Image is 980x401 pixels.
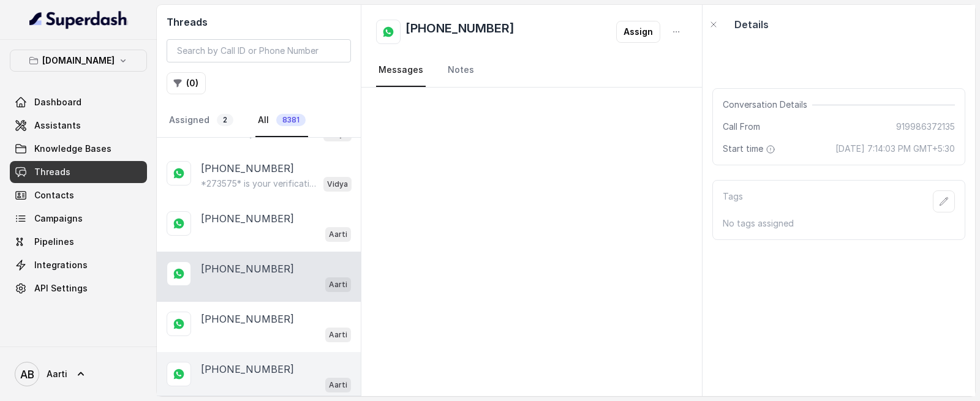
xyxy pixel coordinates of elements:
span: Aarti [47,368,67,380]
p: No tags assigned [723,217,955,230]
span: Assistants [34,119,81,132]
a: Contacts [10,184,147,206]
span: [DATE] 7:14:03 PM GMT+5:30 [835,143,955,155]
p: *273575* is your verification code. For your security, do not share this code. [201,178,318,190]
span: API Settings [34,282,88,294]
span: Call From [723,121,760,133]
p: Tags [723,190,743,212]
p: [PHONE_NUMBER] [201,161,294,176]
p: Details [734,17,769,32]
p: Aarti [329,228,347,241]
nav: Tabs [376,54,687,87]
a: Messages [376,54,426,87]
p: [PHONE_NUMBER] [201,362,294,377]
span: 8381 [276,114,306,126]
button: Assign [616,21,660,43]
a: Knowledge Bases [10,138,147,160]
p: [PHONE_NUMBER] [201,261,294,276]
h2: Threads [167,15,351,29]
a: API Settings [10,277,147,299]
p: [PHONE_NUMBER] [201,312,294,326]
p: Aarti [329,379,347,391]
img: light.svg [29,10,128,29]
span: 2 [217,114,233,126]
a: Notes [445,54,477,87]
input: Search by Call ID or Phone Number [167,39,351,62]
button: (0) [167,72,206,94]
span: Start time [723,143,778,155]
span: Threads [34,166,70,178]
nav: Tabs [167,104,351,137]
a: Threads [10,161,147,183]
span: Contacts [34,189,74,201]
span: Conversation Details [723,99,812,111]
p: Aarti [329,329,347,341]
span: 919986372135 [896,121,955,133]
a: Aarti [10,357,147,391]
a: All8381 [255,104,308,137]
a: Integrations [10,254,147,276]
text: AB [20,368,34,381]
a: Assigned2 [167,104,236,137]
a: Assistants [10,114,147,137]
button: [DOMAIN_NAME] [10,50,147,72]
p: [DOMAIN_NAME] [42,53,115,68]
a: Pipelines [10,231,147,253]
a: Dashboard [10,91,147,113]
p: Aarti [329,279,347,291]
p: Vidya [327,178,348,190]
span: Dashboard [34,96,81,108]
span: Pipelines [34,236,74,248]
span: Campaigns [34,212,83,225]
span: Integrations [34,259,88,271]
p: [PHONE_NUMBER] [201,211,294,226]
span: Knowledge Bases [34,143,111,155]
h2: [PHONE_NUMBER] [405,20,514,44]
a: Campaigns [10,208,147,230]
